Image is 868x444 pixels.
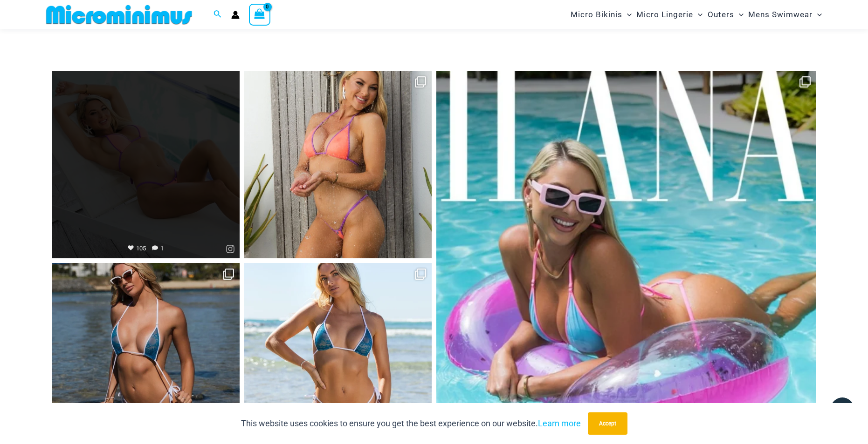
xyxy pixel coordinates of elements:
span: Menu Toggle [693,3,703,27]
span: 1 [152,245,164,252]
a: Search icon link [214,9,222,20]
a: View Shopping Cart, empty [249,4,270,25]
span: Menu Toggle [622,3,632,27]
p: This website uses cookies to ensure you get the best experience on our website. [241,417,581,431]
span: Micro Bikinis [571,3,622,27]
nav: Site Navigation [567,1,826,28]
a: Micro BikinisMenu ToggleMenu Toggle [568,3,634,27]
button: Accept [588,412,627,435]
a: Learn more [538,418,581,428]
a: Micro LingerieMenu ToggleMenu Toggle [634,3,705,27]
a: Mens SwimwearMenu ToggleMenu Toggle [746,3,824,27]
span: Menu Toggle [813,3,822,27]
img: MM SHOP LOGO FLAT [42,4,196,25]
span: Outers [708,3,734,27]
a: Instagram [222,235,239,258]
span: 105 [128,245,146,252]
svg: Instagram [226,244,235,254]
span: Mens Swimwear [748,3,813,27]
a: Account icon link [231,11,240,19]
span: Micro Lingerie [636,3,693,27]
a: OutersMenu ToggleMenu Toggle [705,3,746,27]
span: Menu Toggle [734,3,744,27]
